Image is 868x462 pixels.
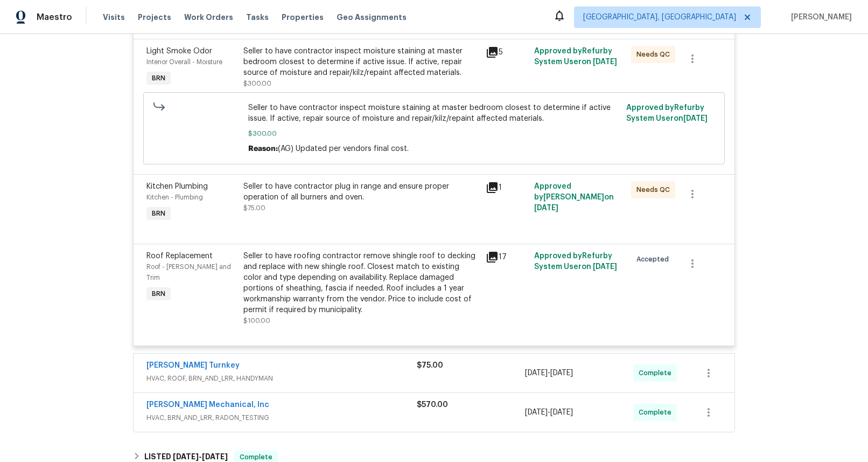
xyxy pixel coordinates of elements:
span: Needs QC [636,49,674,60]
div: 1 [486,181,528,194]
span: Light Smoke Odor [146,47,212,55]
span: Maestro [37,12,72,23]
span: Complete [639,368,676,378]
div: Seller to have roofing contractor remove shingle roof to decking and replace with new shingle roo... [243,251,479,315]
span: $300.00 [243,80,271,87]
span: HVAC, ROOF, BRN_AND_LRR, HANDYMAN [146,373,417,384]
span: [DATE] [550,369,573,377]
span: [DATE] [593,263,617,271]
span: HVAC, BRN_AND_LRR, RADON_TESTING [146,412,417,423]
span: [GEOGRAPHIC_DATA], [GEOGRAPHIC_DATA] [583,12,736,23]
span: Kitchen - Plumbing [146,194,203,201]
span: Visits [103,12,125,23]
span: [DATE] [525,369,548,377]
div: Seller to have contractor plug in range and ensure proper operation of all burners and oven. [243,181,479,203]
span: [DATE] [202,453,228,460]
span: BRN [148,73,170,84]
div: 17 [486,251,528,264]
span: [PERSON_NAME] [787,12,852,23]
span: Seller to have contractor inspect moisture staining at master bedroom closest to determine if act... [248,102,620,124]
a: [PERSON_NAME] Mechanical, Inc [146,401,269,409]
span: $75.00 [417,362,443,369]
span: [DATE] [550,409,573,416]
span: BRN [148,208,170,219]
span: Projects [138,12,171,23]
span: Approved by Refurby System User on [534,47,617,66]
span: (AG) Updated per vendors final cost. [278,145,409,153]
span: Roof Replacement [146,252,213,260]
span: - [173,453,228,460]
span: Properties [282,12,324,23]
span: BRN [148,288,170,299]
span: Complete [639,407,676,418]
span: - [525,407,573,418]
span: $100.00 [243,318,270,324]
span: Approved by Refurby System User on [534,252,617,271]
span: $300.00 [248,128,620,139]
span: [DATE] [593,58,617,66]
span: $570.00 [417,401,448,409]
span: Approved by [PERSON_NAME] on [534,183,614,212]
span: Tasks [246,13,269,21]
span: Reason: [248,145,278,153]
span: [DATE] [534,204,558,212]
span: - [525,368,573,378]
span: Accepted [636,254,673,265]
span: [DATE] [173,453,199,460]
span: Geo Assignments [337,12,407,23]
span: Interior Overall - Moisture [146,59,222,65]
span: Needs QC [636,184,674,195]
span: $75.00 [243,205,265,211]
span: Roof - [PERSON_NAME] and Trim [146,264,231,281]
a: [PERSON_NAME] Turnkey [146,362,240,369]
span: Kitchen Plumbing [146,183,208,190]
span: Approved by Refurby System User on [626,104,708,122]
span: [DATE] [525,409,548,416]
span: Work Orders [184,12,233,23]
div: 5 [486,46,528,59]
span: [DATE] [683,115,708,122]
div: Seller to have contractor inspect moisture staining at master bedroom closest to determine if act... [243,46,479,78]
